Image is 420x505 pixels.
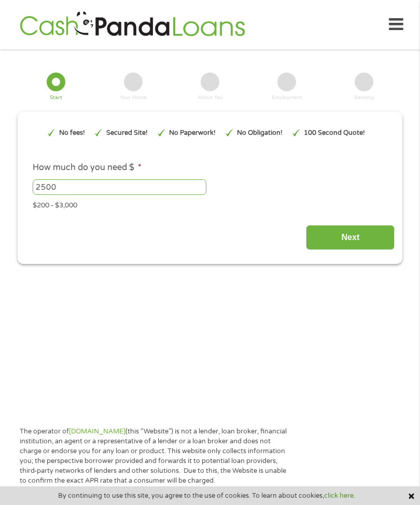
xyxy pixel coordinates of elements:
p: No fees! [59,128,85,138]
div: Employment [272,95,302,101]
p: 100 Second Quote! [304,128,365,138]
div: Banking [354,95,374,101]
a: [DOMAIN_NAME] [69,427,125,436]
p: No Obligation! [237,128,283,138]
a: click here. [324,492,355,500]
div: Your Home [120,95,147,101]
p: Secured Site! [106,128,148,138]
p: The operator of (this “Website”) is not a lender, loan broker, financial institution, an agent or... [20,427,290,485]
img: GetLoanNow Logo [17,10,248,39]
input: Next [306,225,395,250]
div: Start [50,95,62,101]
label: How much do you need $ [33,162,142,173]
div: $200 - $3,000 [33,197,387,211]
div: About You [198,95,223,101]
p: No Paperwork! [169,128,216,138]
span: By continuing to use this site, you agree to the use of cookies. To learn about cookies, [58,492,355,499]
